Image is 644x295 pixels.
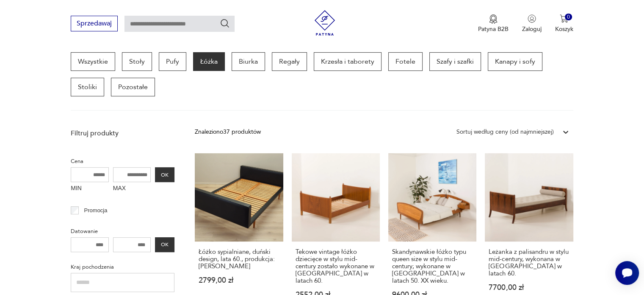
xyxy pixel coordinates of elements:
p: Koszyk [555,25,573,33]
p: Patyna B2B [478,25,509,33]
button: 0Koszyk [555,14,573,33]
a: Fotele [388,52,423,71]
img: Ikona koszyka [560,14,568,23]
a: Pozostałe [111,78,155,96]
p: 7700,00 zł [489,284,569,291]
h3: Tekowe vintage łóżko dziecięce w stylu mid-century zostało wykonane w [GEOGRAPHIC_DATA] w latach 60. [296,248,376,284]
div: Znaleziono 37 produktów [195,127,261,137]
a: Łóżka [193,52,225,71]
h3: Skandynawskie łóżko typu queen size w stylu mid-century; wykonane w [GEOGRAPHIC_DATA] w latach 50... [392,248,473,284]
button: Patyna B2B [478,14,509,33]
img: Ikona medalu [489,14,498,24]
a: Pufy [159,52,186,71]
a: Krzesła i taborety [314,52,381,71]
iframe: Smartsupp widget button [615,261,639,285]
button: Szukaj [220,18,230,28]
h3: Leżanka z palisandru w stylu mid-century, wykonana w [GEOGRAPHIC_DATA] w latach 60. [489,248,569,277]
p: Kraj pochodzenia [71,262,174,272]
div: 0 [565,14,572,21]
p: Datowanie [71,227,174,236]
p: Filtruj produkty [71,129,174,138]
button: Sprzedawaj [71,16,118,31]
a: Kanapy i sofy [488,52,542,71]
a: Stoły [122,52,152,71]
a: Ikona medaluPatyna B2B [478,14,509,33]
button: OK [155,237,174,252]
a: Biurka [232,52,265,71]
a: Sprzedawaj [71,21,118,27]
label: MAX [113,182,151,196]
img: Patyna - sklep z meblami i dekoracjami vintage [312,10,337,36]
a: Szafy i szafki [429,52,481,71]
a: Stoliki [71,78,104,96]
p: Zaloguj [522,25,542,33]
button: OK [155,167,174,182]
a: Regały [272,52,307,71]
a: Wszystkie [71,52,115,71]
label: MIN [71,182,109,196]
h3: Łóżko sypialniane, duński design, lata 60., produkcja: [PERSON_NAME] [199,248,279,270]
p: Promocja [84,206,108,215]
button: Zaloguj [522,14,542,33]
img: Ikonka użytkownika [528,14,536,23]
p: 2799,00 zł [199,277,279,284]
p: Cena [71,157,174,166]
div: Sortuj według ceny (od najmniejszej) [456,127,554,137]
